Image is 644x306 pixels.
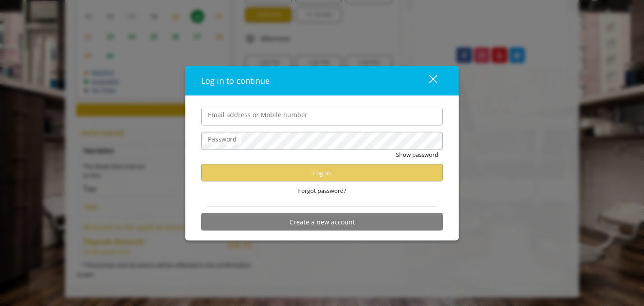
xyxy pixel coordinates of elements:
[203,110,312,120] label: Email address or Mobile number
[201,164,443,182] button: Log in
[201,213,443,231] button: Create a new account
[201,108,443,126] input: Email address or Mobile number
[412,72,443,90] button: close dialog
[201,75,270,86] span: Log in to continue
[201,132,443,150] input: Password
[419,74,437,87] div: close dialog
[203,134,241,144] label: Password
[396,150,438,160] button: Show password
[298,186,346,196] span: Forgot password?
